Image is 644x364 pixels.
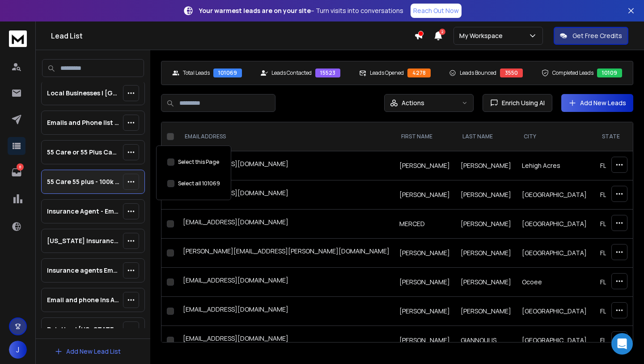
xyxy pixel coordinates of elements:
[199,6,311,15] strong: Your warmest leads are on your site
[178,122,395,151] th: EMAIL ADDRESS
[517,180,595,210] td: [GEOGRAPHIC_DATA]
[595,239,627,268] td: FL
[47,236,119,245] p: [US_STATE] Insurance Agents 4900 - Email and Phone
[517,122,595,151] th: city
[517,210,595,239] td: [GEOGRAPHIC_DATA]
[455,151,517,180] td: [PERSON_NAME]
[460,69,496,77] p: Leads Bounced
[394,297,455,326] td: [PERSON_NAME]
[455,239,517,268] td: [PERSON_NAME]
[483,94,552,112] button: Enrich Using AI
[439,29,445,35] span: 2
[517,268,595,297] td: Ocoee
[17,163,24,171] p: 8
[183,159,390,172] div: [EMAIL_ADDRESS][DOMAIN_NAME]
[183,276,390,288] div: [EMAIL_ADDRESS][DOMAIN_NAME]
[47,325,119,334] p: Painting | [US_STATE] [US_STATE]
[183,69,210,77] p: Total Leads
[394,239,455,268] td: [PERSON_NAME]
[183,188,390,201] div: [EMAIL_ADDRESS][DOMAIN_NAME]
[9,30,27,47] img: logo
[611,333,633,355] div: Open Intercom Messenger
[315,69,340,77] div: 15523
[213,69,242,77] div: 101069
[183,305,390,317] div: [EMAIL_ADDRESS][DOMAIN_NAME]
[51,30,414,41] h1: Lead List
[459,31,506,40] p: My Workspace
[595,326,627,355] td: FL
[554,27,628,45] button: Get Free Credits
[411,4,462,18] a: Reach Out Now
[595,180,627,210] td: FL
[455,268,517,297] td: [PERSON_NAME]
[47,148,119,157] p: 55 Care or 55 Plus Campaign
[271,69,312,77] p: Leads Contacted
[183,218,390,230] div: [EMAIL_ADDRESS][DOMAIN_NAME]
[595,151,627,180] td: FL
[498,98,545,107] span: Enrich Using AI
[47,207,119,216] p: Insurance Agent - Email and Phone [GEOGRAPHIC_DATA]
[178,158,219,166] label: Select this Page
[47,177,119,186] p: 55 Care 55 plus - 100k [US_STATE] over 60
[183,334,390,347] div: [EMAIL_ADDRESS][DOMAIN_NAME]
[455,210,517,239] td: [PERSON_NAME]
[597,69,622,77] div: 10109
[595,210,627,239] td: FL
[47,266,119,275] p: Insurance agents Email Phone
[568,98,626,107] a: Add New Leads
[9,341,27,359] button: J
[517,297,595,326] td: [GEOGRAPHIC_DATA]
[394,268,455,297] td: [PERSON_NAME]
[561,94,633,112] button: Add New Leads
[455,122,517,151] th: LAST NAME
[394,151,455,180] td: [PERSON_NAME]
[47,343,128,360] button: Add New Lead List
[572,31,622,40] p: Get Free Credits
[370,69,404,77] p: Leads Opened
[517,326,595,355] td: [GEOGRAPHIC_DATA]
[517,151,595,180] td: Lehigh Acres
[517,239,595,268] td: [GEOGRAPHIC_DATA]
[394,180,455,210] td: [PERSON_NAME]
[455,297,517,326] td: [PERSON_NAME]
[183,247,390,259] div: [PERSON_NAME][EMAIL_ADDRESS][PERSON_NAME][DOMAIN_NAME]
[178,180,220,187] label: Select all 101069
[407,69,431,77] div: 4278
[8,163,25,181] a: 8
[595,268,627,297] td: FL
[394,122,455,151] th: FIRST NAME
[413,6,459,15] p: Reach Out Now
[455,180,517,210] td: [PERSON_NAME]
[47,118,119,127] p: Emails and Phone list - Reach and Agent Caller
[595,122,627,151] th: state
[199,6,403,15] p: – Turn visits into conversations
[500,69,523,77] div: 3550
[394,210,455,239] td: MERCED
[552,69,593,77] p: Completed Leads
[47,89,119,98] p: Local Businesses | [GEOGRAPHIC_DATA] + [GEOGRAPHIC_DATA] [US_STATE]
[47,295,119,304] p: Email and phone Ins Agents
[394,326,455,355] td: [PERSON_NAME]
[595,297,627,326] td: FL
[402,98,424,107] p: Actions
[455,326,517,355] td: GIANNOULIS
